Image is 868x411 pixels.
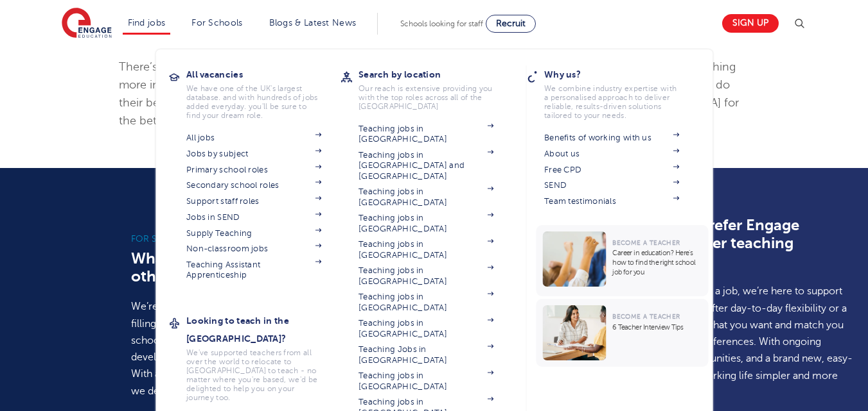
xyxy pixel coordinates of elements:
a: Non-classroom jobs [186,244,321,254]
a: Team testimonials [544,196,679,206]
a: SEND [544,180,679,190]
p: Our reach is extensive providing you with the top roles across all of the [GEOGRAPHIC_DATA] [359,84,493,111]
a: Search by locationOur reach is extensive providing you with the top roles across all of the [GEOG... [359,65,513,111]
a: For Schools [191,18,242,28]
span: Recruit [496,19,526,28]
p: We’re committed to building lasting relationships, not just filling roles. We take the time to un... [131,298,416,399]
a: All jobs [186,133,321,143]
p: 6 Teacher Interview Tips [612,323,702,332]
h3: All vacancies [186,65,341,83]
a: Recruit [486,15,536,33]
a: Teaching jobs in [GEOGRAPHIC_DATA] [359,371,493,392]
a: Primary school roles [186,165,321,175]
h3: Search by location [359,65,513,83]
p: We aren’t just here to find you a job, we’re here to support your career. Whether you’re after da... [574,283,860,401]
span: Schools looking for staff [400,19,483,28]
a: Benefits of working with us [544,133,679,143]
a: Teaching jobs in [GEOGRAPHIC_DATA] [359,213,493,234]
a: Teaching jobs in [GEOGRAPHIC_DATA] [359,187,493,208]
img: Engage Education [62,8,112,40]
a: Supply Teaching [186,228,321,239]
a: About us [544,149,679,159]
a: Secondary school roles [186,180,321,190]
p: We've supported teachers from all over the world to relocate to [GEOGRAPHIC_DATA] to teach - no m... [186,348,321,402]
span: Become a Teacher [612,313,680,320]
a: Teaching jobs in [GEOGRAPHIC_DATA] [359,292,493,313]
span: Become a Teacher [612,239,680,246]
h3: Looking to teach in the [GEOGRAPHIC_DATA]? [186,312,341,348]
p: Career in education? Here’s how to find the right school job for you [612,248,702,277]
a: All vacanciesWe have one of the UK's largest database. and with hundreds of jobs added everyday. ... [186,65,341,120]
a: Teaching jobs in [GEOGRAPHIC_DATA] and [GEOGRAPHIC_DATA] [359,150,493,181]
h3: What separates Engage Education to other Recruitment Agencies? [131,249,416,285]
a: Teaching jobs in [GEOGRAPHIC_DATA] [359,318,493,339]
a: Jobs in SEND [186,212,321,222]
a: Become a TeacherCareer in education? Here’s how to find the right school job for you [536,225,711,296]
a: Teaching jobs in [GEOGRAPHIC_DATA] [359,265,493,287]
a: Support staff roles [186,196,321,206]
h3: Why school staff prefer Engage Education over other teaching agencies [574,216,860,270]
h6: For Candidates [574,203,860,216]
a: Find jobs [128,18,166,28]
a: Blogs & Latest News [269,18,357,28]
a: Teaching Jobs in [GEOGRAPHIC_DATA] [359,344,493,365]
h3: Why us? [544,65,698,83]
a: Free CPD [544,165,679,175]
p: We have one of the UK's largest database. and with hundreds of jobs added everyday. you'll be sur... [186,84,321,120]
span: There’s a reason why we’re the most trusted international education recruitment service – we beli... [119,60,739,127]
a: Looking to teach in the [GEOGRAPHIC_DATA]?We've supported teachers from all over the world to rel... [186,312,341,402]
a: Jobs by subject [186,149,321,159]
a: Teaching jobs in [GEOGRAPHIC_DATA] [359,124,493,145]
a: Become a Teacher6 Teacher Interview Tips [536,299,711,367]
h6: For schools [131,233,416,246]
a: Teaching jobs in [GEOGRAPHIC_DATA] [359,239,493,260]
a: Why us?We combine industry expertise with a personalised approach to deliver reliable, results-dr... [544,65,698,120]
p: We combine industry expertise with a personalised approach to deliver reliable, results-driven so... [544,84,679,120]
a: Sign up [722,14,779,33]
a: Teaching Assistant Apprenticeship [186,260,321,281]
